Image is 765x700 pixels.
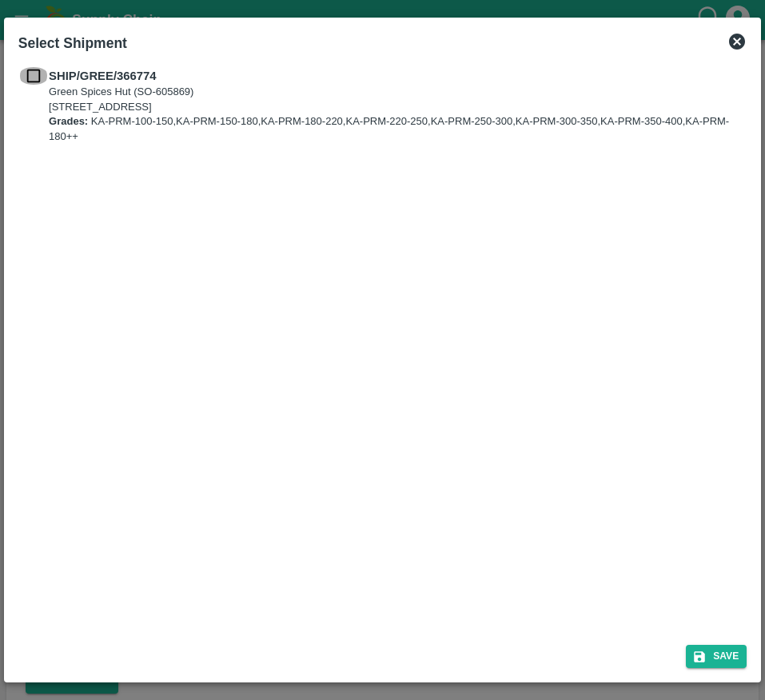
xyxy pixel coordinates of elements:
[49,70,157,82] b: SHIP/GREE/366774
[49,100,747,115] p: [STREET_ADDRESS]
[686,645,747,668] button: Save
[18,35,127,51] b: Select Shipment
[49,114,747,144] p: KA-PRM-100-150,KA-PRM-150-180,KA-PRM-180-220,KA-PRM-220-250,KA-PRM-250-300,KA-PRM-300-350,KA-PRM-...
[49,85,747,100] p: Green Spices Hut (SO-605869)
[49,115,88,127] b: Grades:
